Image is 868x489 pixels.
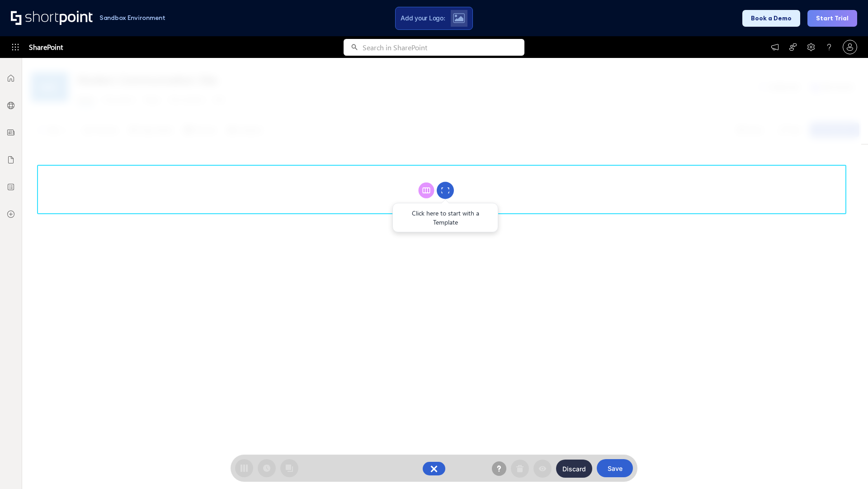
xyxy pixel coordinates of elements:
[453,13,465,23] img: Upload logo
[401,14,445,22] span: Add your Logo:
[29,36,63,58] span: SharePoint
[99,15,165,20] h1: Sandbox Environment
[823,446,868,489] iframe: Chat Widget
[363,39,524,56] input: Search in SharePoint
[807,10,857,27] button: Start Trial
[556,460,592,478] button: Discard
[597,459,633,477] button: Save
[742,10,800,27] button: Book a Demo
